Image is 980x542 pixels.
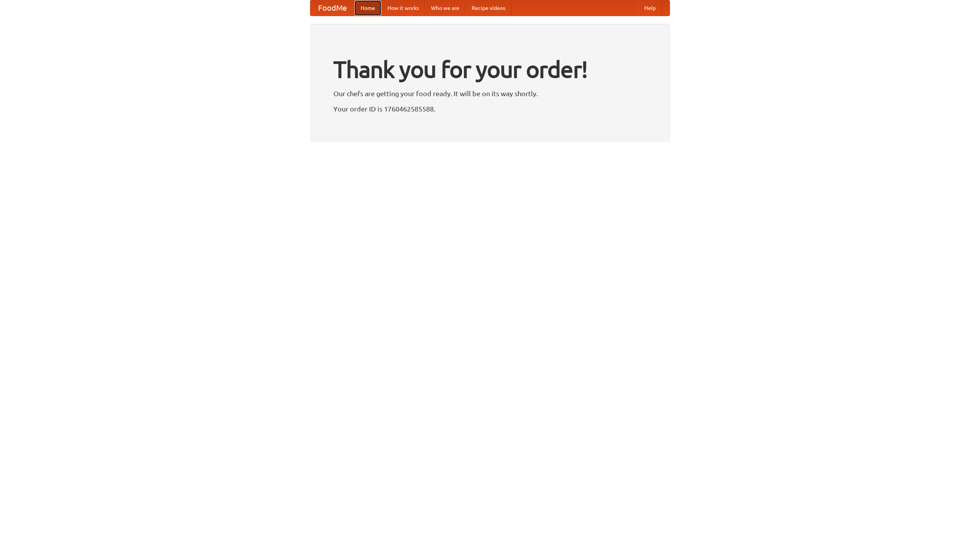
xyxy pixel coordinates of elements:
[310,0,354,16] a: FoodMe
[354,0,381,16] a: Home
[381,0,425,16] a: How it works
[333,88,647,99] p: Our chefs are getting your food ready. It will be on its way shortly.
[425,0,465,16] a: Who we are
[333,103,647,115] p: Your order ID is 1760462585588.
[333,51,647,88] h1: Thank you for your order!
[638,0,662,16] a: Help
[465,0,511,16] a: Recipe videos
